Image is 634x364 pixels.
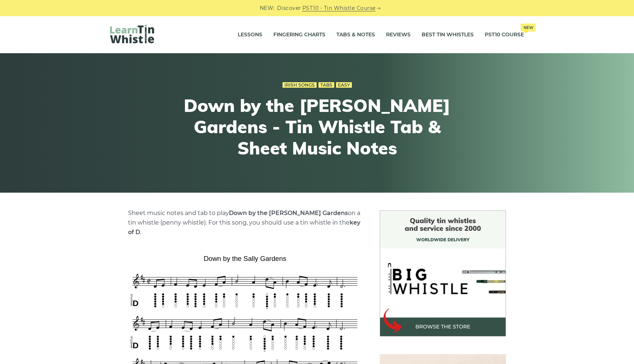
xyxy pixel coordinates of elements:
a: PST10 CourseNew [485,26,524,44]
a: Best Tin Whistles [422,26,474,44]
a: Lessons [238,26,262,44]
a: Tabs [318,82,334,88]
p: Sheet music notes and tab to play on a tin whistle (penny whistle). For this song, you should use... [128,208,362,237]
img: LearnTinWhistle.com [110,25,154,43]
span: New [521,23,536,32]
a: Tabs & Notes [336,26,375,44]
a: Easy [336,82,352,88]
img: BigWhistle Tin Whistle Store [380,210,506,336]
strong: Down by the [PERSON_NAME] Gardens [229,210,348,216]
a: Reviews [386,26,411,44]
a: Irish Songs [283,82,317,88]
h1: Down by the [PERSON_NAME] Gardens - Tin Whistle Tab & Sheet Music Notes [182,95,452,159]
a: Fingering Charts [273,26,325,44]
